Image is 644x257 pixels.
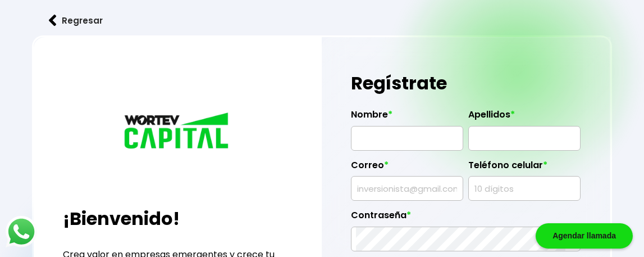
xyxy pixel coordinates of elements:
[121,111,234,152] img: logo_wortev_capital
[356,177,459,200] input: inversionista@gmail.com
[6,216,37,247] img: logos_whatsapp-icon.242b2217.svg
[351,109,464,126] label: Nombre
[32,6,611,35] a: flecha izquierdaRegresar
[473,177,576,200] input: 10 dígitos
[351,160,464,177] label: Correo
[351,210,581,227] label: Contraseña
[32,6,120,35] button: Regresar
[49,15,57,26] img: flecha izquierda
[63,205,293,232] h2: ¡Bienvenido!
[468,109,581,126] label: Apellidos
[468,160,581,177] label: Teléfono celular
[351,66,581,100] h1: Regístrate
[536,223,633,249] div: Agendar llamada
